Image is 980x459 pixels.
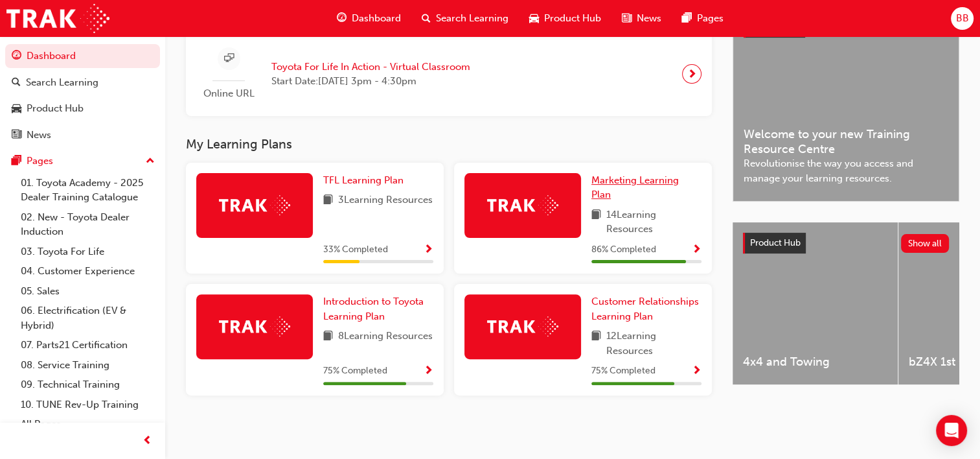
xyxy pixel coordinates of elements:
[687,65,697,83] span: next-icon
[26,75,98,90] div: Search Learning
[901,234,950,253] button: Show all
[672,5,734,32] a: pages-iconPages
[27,128,51,143] div: News
[146,153,155,170] span: up-icon
[5,44,160,68] a: Dashboard
[606,329,701,358] span: 12 Learning Resources
[186,137,712,152] h3: My Learning Plans
[637,11,661,26] span: News
[337,10,347,27] span: guage-icon
[936,415,967,446] div: Open Intercom Messenger
[271,60,470,75] span: Toyota For Life In Action - Virtual Classroom
[544,11,601,26] span: Product Hub
[12,130,21,141] span: news-icon
[16,207,160,242] a: 02. New - Toyota Dealer Induction
[424,244,433,256] span: Show Progress
[12,51,21,62] span: guage-icon
[338,329,433,345] span: 8 Learning Resources
[692,363,701,379] button: Show Progress
[591,242,656,257] span: 86 % Completed
[682,10,692,27] span: pages-icon
[692,366,701,377] span: Show Progress
[606,207,701,237] span: 14 Learning Resources
[323,294,433,324] a: Introduction to Toyota Learning Plan
[224,51,234,67] span: sessionType_ONLINE_URL-icon
[338,193,433,209] span: 3 Learning Resources
[16,395,160,415] a: 10. TUNE Rev-Up Training
[5,41,160,149] button: DashboardSearch LearningProduct HubNews
[142,433,152,449] span: prev-icon
[12,103,21,115] span: car-icon
[951,7,974,30] button: BB
[733,6,959,202] a: Latest NewsShow allWelcome to your new Training Resource CentreRevolutionise the way you access a...
[422,10,431,27] span: search-icon
[591,329,601,358] span: book-icon
[591,207,601,237] span: book-icon
[591,173,701,202] a: Marketing Learning Plan
[692,244,701,256] span: Show Progress
[219,195,290,215] img: Trak
[5,149,160,173] button: Pages
[611,5,672,32] a: news-iconNews
[323,174,404,186] span: TFL Learning Plan
[529,10,539,27] span: car-icon
[16,375,160,395] a: 09. Technical Training
[12,77,21,89] span: search-icon
[5,97,160,121] a: Product Hub
[744,127,948,156] span: Welcome to your new Training Resource Centre
[411,5,519,32] a: search-iconSearch Learning
[424,242,433,258] button: Show Progress
[591,294,701,324] a: Customer Relationships Learning Plan
[27,154,53,169] div: Pages
[743,355,887,370] span: 4x4 and Towing
[196,86,261,101] span: Online URL
[16,261,160,281] a: 04. Customer Experience
[16,301,160,335] a: 06. Electrification (EV & Hybrid)
[16,173,160,207] a: 01. Toyota Academy - 2025 Dealer Training Catalogue
[591,364,655,379] span: 75 % Completed
[27,101,84,116] div: Product Hub
[323,364,387,379] span: 75 % Completed
[323,329,333,345] span: book-icon
[323,296,424,322] span: Introduction to Toyota Learning Plan
[16,281,160,301] a: 05. Sales
[697,11,724,26] span: Pages
[519,5,611,32] a: car-iconProduct Hub
[743,233,949,253] a: Product HubShow all
[16,355,160,375] a: 08. Service Training
[424,366,433,377] span: Show Progress
[733,222,898,384] a: 4x4 and Towing
[487,316,558,336] img: Trak
[323,173,409,188] a: TFL Learning Plan
[16,335,160,355] a: 07. Parts21 Certification
[323,242,388,257] span: 33 % Completed
[744,156,948,185] span: Revolutionise the way you access and manage your learning resources.
[6,4,109,33] img: Trak
[16,242,160,262] a: 03. Toyota For Life
[326,5,411,32] a: guage-iconDashboard
[5,123,160,147] a: News
[436,11,508,26] span: Search Learning
[955,11,968,26] span: BB
[622,10,632,27] span: news-icon
[271,74,470,89] span: Start Date: [DATE] 3pm - 4:30pm
[12,156,21,167] span: pages-icon
[5,71,160,95] a: Search Learning
[692,242,701,258] button: Show Progress
[750,237,801,248] span: Product Hub
[16,414,160,434] a: All Pages
[352,11,401,26] span: Dashboard
[591,296,699,322] span: Customer Relationships Learning Plan
[323,193,333,209] span: book-icon
[219,316,290,336] img: Trak
[591,174,679,201] span: Marketing Learning Plan
[487,195,558,215] img: Trak
[196,42,701,106] a: Online URLToyota For Life In Action - Virtual ClassroomStart Date:[DATE] 3pm - 4:30pm
[424,363,433,379] button: Show Progress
